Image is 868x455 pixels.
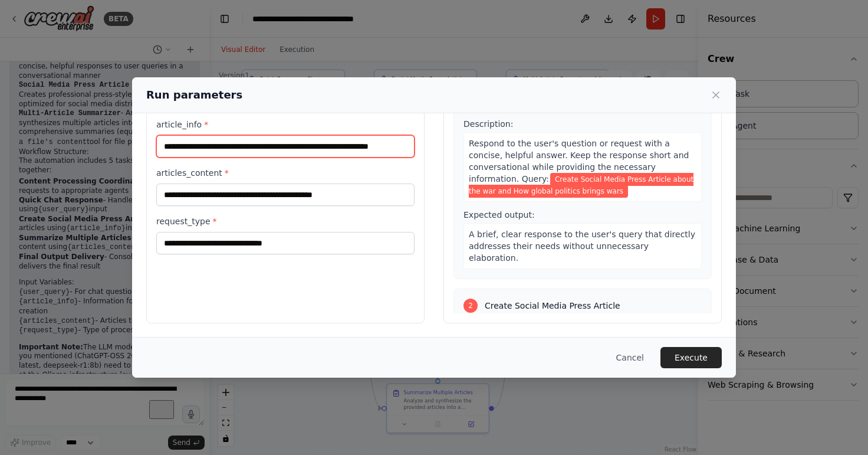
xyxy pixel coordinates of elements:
[607,347,653,368] button: Cancel
[469,173,693,198] span: Variable: user_query
[463,299,478,313] div: 2
[156,119,415,130] label: article_info
[469,139,689,184] span: Respond to the user's question or request with a concise, helpful answer. Keep the response short...
[660,347,722,368] button: Execute
[463,119,513,129] span: Description:
[485,300,620,312] span: Create Social Media Press Article
[156,215,415,227] label: request_type
[469,230,695,263] span: A brief, clear response to the user's query that directly addresses their needs without unnecessa...
[463,210,535,220] span: Expected output:
[146,87,242,103] h2: Run parameters
[156,167,415,179] label: articles_content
